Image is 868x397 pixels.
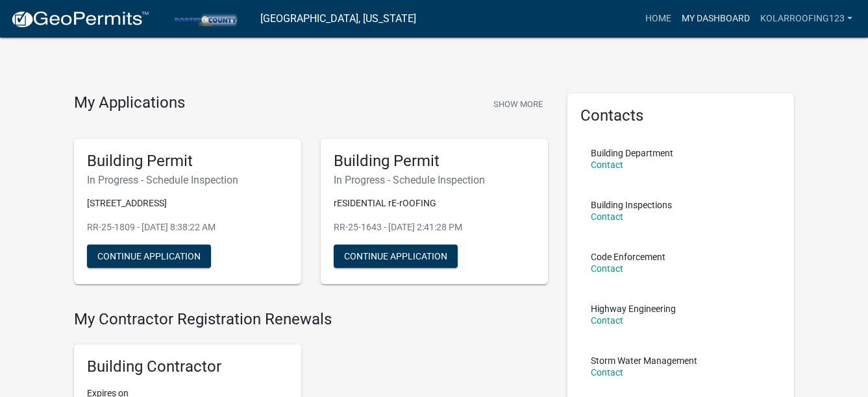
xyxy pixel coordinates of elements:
a: Contact [591,315,623,326]
p: Building Inspections [591,200,672,210]
h5: Building Permit [87,152,288,171]
h4: My Contractor Registration Renewals [74,310,548,329]
p: RR-25-1809 - [DATE] 8:38:22 AM [87,221,288,234]
button: Continue Application [334,245,458,268]
a: Contact [591,263,623,274]
h5: Building Permit [334,152,535,171]
p: Storm Water Management [591,356,697,365]
a: Contact [591,160,623,170]
h6: In Progress - Schedule Inspection [334,174,535,186]
a: My Dashboard [676,6,755,31]
button: Continue Application [87,245,211,268]
a: [GEOGRAPHIC_DATA], [US_STATE] [260,8,416,30]
img: Porter County, Indiana [160,10,250,27]
button: Show More [488,93,548,115]
p: RR-25-1643 - [DATE] 2:41:28 PM [334,221,535,234]
a: kolarroofing123 [755,6,858,31]
p: rESIDENTIAL rE-rOOFING [334,197,535,210]
p: Highway Engineering [591,304,676,313]
h6: In Progress - Schedule Inspection [87,174,288,186]
h5: Building Contractor [87,357,288,376]
p: Code Enforcement [591,252,665,261]
p: Building Department [591,149,673,158]
a: Contact [591,211,623,222]
h5: Contacts [580,106,782,125]
p: [STREET_ADDRESS] [87,197,288,210]
h4: My Applications [74,93,185,113]
a: Home [640,6,676,31]
a: Contact [591,367,623,378]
